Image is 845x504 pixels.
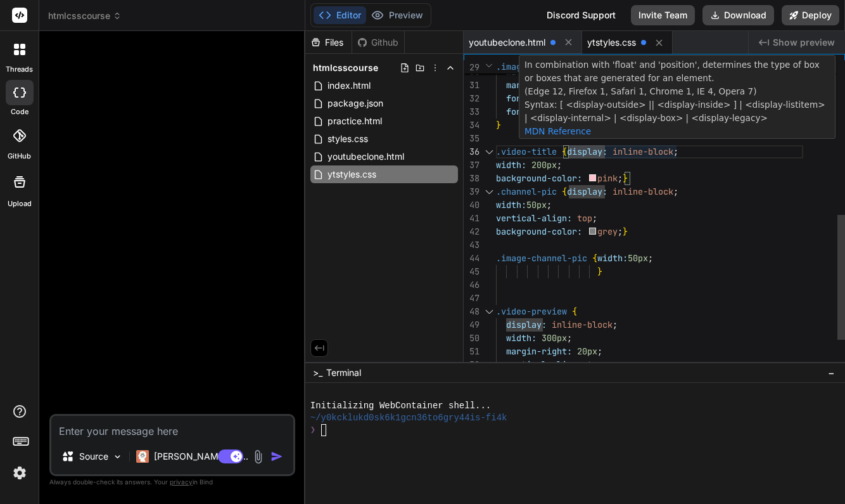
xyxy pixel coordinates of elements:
span: ; [592,212,597,224]
span: { [562,186,567,197]
span: − [828,366,835,379]
span: ~/y0kcklukd0sk6k1gcn36to6gry44is-fi4k [310,412,507,424]
div: 47 [464,292,480,305]
div: 41 [464,212,480,225]
span: vertical-align: [496,212,572,224]
div: 48 [464,305,480,318]
span: grey [597,226,618,237]
span: width: [496,199,526,210]
span: youtubeclone.html [469,36,545,49]
span: htmlcsscourse [313,61,378,74]
span: ; [673,146,678,157]
span: 50px [628,252,648,264]
p: Source [79,450,108,463]
div: 50 [464,332,480,345]
button: Invite Team [631,5,695,25]
span: background-color: [496,172,582,184]
p: [PERSON_NAME] 4 S.. [154,450,248,463]
span: vertical-align: [506,359,582,370]
span: ; [547,199,552,210]
span: margin-right: [506,346,572,357]
span: privacy [170,478,193,486]
span: package.json [326,96,384,111]
p: Syntax: [ <display-outside> || <display-inside> ] | <display-listitem> | <display-internal> | <di... [524,98,830,125]
span: ; [613,319,618,330]
span: width: [597,252,628,264]
span: .video-preview [496,306,567,317]
span: >_ [313,366,322,379]
div: 44 [464,252,480,265]
span: ; [567,332,572,344]
button: Preview [366,6,428,24]
label: code [11,107,29,117]
span: styles.css [326,131,369,146]
span: youtubeclone.html [326,149,405,164]
div: 42 [464,225,480,238]
span: ; [597,346,602,357]
div: 34 [464,119,480,132]
button: − [825,363,837,383]
span: background-color: [496,226,582,237]
span: .image-channel-pic [496,252,587,264]
span: inline-block [613,146,673,157]
span: top [577,212,592,224]
span: 50px [526,199,547,210]
span: ; [618,172,623,184]
div: 31 [464,79,480,92]
span: } [496,119,501,131]
span: pink [597,172,618,184]
div: Click to collapse the range. [481,305,497,318]
img: Claude 4 Sonnet [136,450,149,463]
p: In combination with 'float' and 'position', determines the type of box or boxes that are generate... [524,58,830,85]
span: display: [506,319,547,330]
span: ; [648,252,653,264]
a: MDN Reference [524,126,591,136]
button: Download [702,5,774,25]
span: .channel-pic [496,186,557,197]
span: practice.html [326,113,383,129]
img: attachment [251,449,265,464]
span: ; [618,226,623,237]
span: { [572,306,577,317]
span: inline-block [552,319,613,330]
span: Terminal [326,366,361,379]
span: index.html [326,78,372,93]
div: 51 [464,345,480,358]
span: { [562,146,567,157]
span: } [597,266,602,277]
div: Github [352,36,404,49]
img: settings [9,462,30,484]
div: 49 [464,318,480,332]
span: width: [506,332,537,344]
div: 39 [464,185,480,198]
div: Click to collapse the range. [481,185,497,198]
span: display: [567,186,607,197]
span: ❯ [310,424,315,436]
span: Show preview [773,36,835,49]
span: display: [567,146,607,157]
span: 200px [531,159,557,171]
div: 37 [464,158,480,172]
span: ytstyles.css [587,36,636,49]
span: ytstyles.css [326,167,378,182]
div: Discord Support [539,5,623,25]
div: 33 [464,105,480,119]
div: 32 [464,92,480,105]
div: 38 [464,172,480,185]
span: font-family: [506,93,567,104]
span: .image-explanation [496,61,587,72]
div: Click to collapse the range. [481,145,497,158]
span: 20px [577,346,597,357]
span: ; [557,159,562,171]
span: font-weight: [506,106,567,117]
span: margin-top: [506,79,562,91]
button: Deploy [782,5,839,25]
div: 36 [464,145,480,158]
span: 300px [542,332,567,344]
span: htmlcsscourse [48,10,122,22]
span: Initializing WebContainer shell... [310,400,492,412]
img: icon [270,450,283,463]
span: { [592,252,597,264]
div: Files [305,36,352,49]
p: (Edge 12, Firefox 1, Safari 1, Chrome 1, IE 4, Opera 7) [524,85,830,98]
